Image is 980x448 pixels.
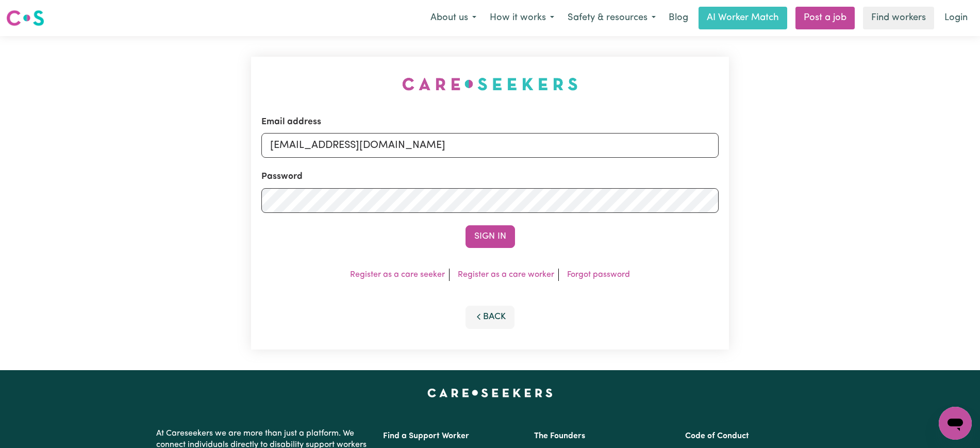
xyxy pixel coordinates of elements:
a: Blog [662,7,694,29]
a: Register as a care worker [458,271,554,279]
iframe: Button to launch messaging window [939,407,972,440]
label: Password [261,170,303,184]
a: Code of Conduct [685,432,749,440]
a: The Founders [534,432,585,440]
img: Careseekers logo [6,9,44,27]
button: How it works [483,7,561,29]
a: Find a Support Worker [383,432,469,440]
input: Email address [261,133,719,158]
a: Forgot password [567,271,630,279]
a: Login [938,7,974,29]
a: Find workers [863,7,934,29]
button: Safety & resources [561,7,662,29]
a: Careseekers home page [427,389,553,397]
button: About us [424,7,483,29]
a: AI Worker Match [699,7,787,29]
button: Sign In [466,225,515,248]
a: Post a job [795,7,855,29]
a: Register as a care seeker [350,271,445,279]
button: Back [466,306,515,328]
a: Careseekers logo [6,6,44,30]
label: Email address [261,115,321,129]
